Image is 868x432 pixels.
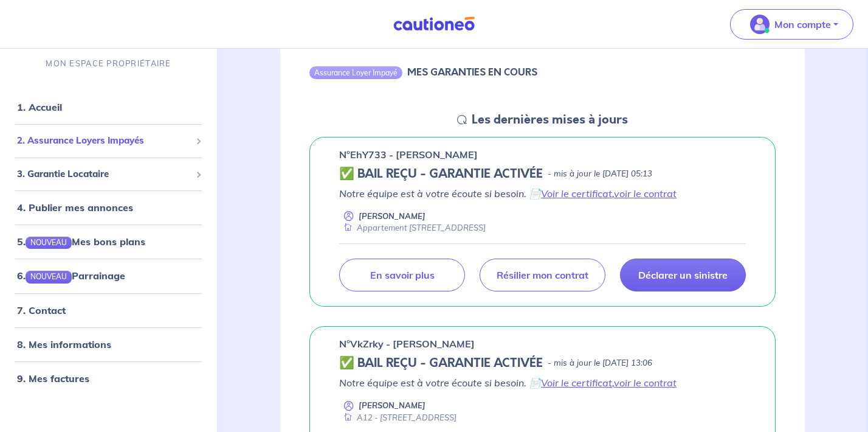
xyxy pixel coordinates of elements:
[17,235,145,248] a: 5.NOUVEAUMes bons plans
[614,187,677,200] a: voir le contrat
[359,211,425,222] p: [PERSON_NAME]
[5,263,212,288] div: 6.NOUVEAUParrainage
[5,229,212,254] div: 5.NOUVEAUMes bons plans
[480,259,605,291] a: Résilier mon contrat
[370,269,435,281] p: En savoir plus
[5,195,212,220] div: 4. Publier mes annonces
[309,66,402,78] div: Assurance Loyer Impayé
[750,15,770,34] img: illu_account_valid_menu.svg
[541,377,612,389] a: Voir le certificat
[5,129,212,153] div: 2. Assurance Loyers Impayés
[17,338,111,350] a: 8. Mes informations
[17,167,191,181] span: 3. Garantie Locataire
[46,58,171,69] p: MON ESPACE PROPRIÉTAIRE
[472,113,628,127] h5: Les dernières mises à jours
[339,167,746,181] div: state: CONTRACT-VALIDATED, Context: NEW,MAYBE-CERTIFICATE,ALONE,LESSOR-DOCUMENTS
[5,332,212,357] div: 8. Mes informations
[497,269,588,281] p: Résilier mon contrat
[548,168,652,180] p: - mis à jour le [DATE] 05:13
[339,375,746,390] p: Notre équipe est à votre écoute si besoin. 📄 ,
[339,336,475,351] p: n°VkZrky - [PERSON_NAME]
[339,356,543,371] h5: ✅ BAIL REÇU - GARANTIE ACTIVÉE
[359,400,425,411] p: [PERSON_NAME]
[638,269,728,281] p: Déclarer un sinistre
[5,298,212,322] div: 7. Contact
[5,162,212,186] div: 3. Garantie Locataire
[339,167,543,181] h5: ✅ BAIL REÇU - GARANTIE ACTIVÉE
[5,366,212,391] div: 9. Mes factures
[17,372,89,385] a: 9. Mes factures
[17,304,66,316] a: 7. Contact
[339,186,746,201] p: Notre équipe est à votre écoute si besoin. 📄 ,
[339,356,746,371] div: state: CONTRACT-VALIDATED, Context: NEW,CHOOSE-CERTIFICATE,ALONE,LESSOR-DOCUMENTS
[339,259,465,291] a: En savoir plus
[548,357,652,369] p: - mis à jour le [DATE] 13:06
[407,66,537,78] h6: MES GARANTIES EN COURS
[730,9,853,40] button: illu_account_valid_menu.svgMon compte
[17,270,125,282] a: 6.NOUVEAUParrainage
[339,147,478,162] p: n°EhY733 - [PERSON_NAME]
[388,16,480,32] img: Cautioneo
[614,377,677,389] a: voir le contrat
[774,17,831,32] p: Mon compte
[541,187,612,200] a: Voir le certificat
[620,259,746,291] a: Déclarer un sinistre
[339,222,486,234] div: Appartement [STREET_ADDRESS]
[339,412,456,423] div: A12 - [STREET_ADDRESS]
[17,201,133,214] a: 4. Publier mes annonces
[17,134,191,148] span: 2. Assurance Loyers Impayés
[5,95,212,119] div: 1. Accueil
[17,101,62,113] a: 1. Accueil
